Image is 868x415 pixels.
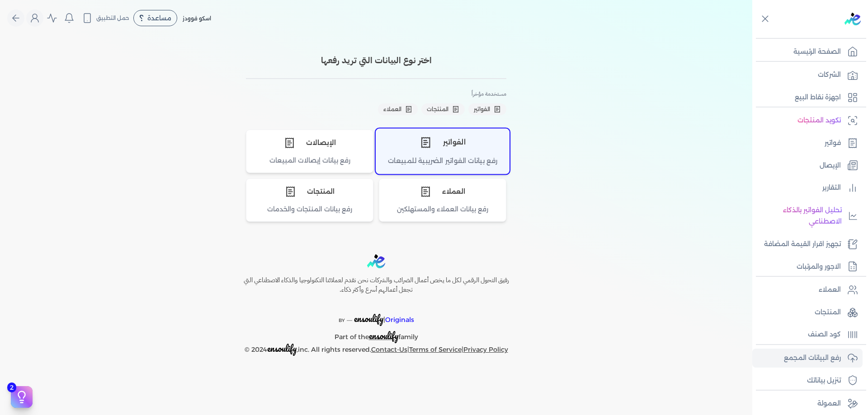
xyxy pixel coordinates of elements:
[246,179,373,205] div: المنتجات
[246,54,506,67] h3: اختر نوع البيانات التي تريد رفعها
[267,341,297,355] span: ensoulify
[752,235,863,254] a: تجهيز اقرار القيمة المضافة
[815,307,841,318] p: المنتجات
[752,65,863,84] a: الشركات
[246,130,373,173] button: اختر نوع الإيصالات
[246,178,373,222] button: اختر نوع المنتجات
[844,13,861,25] img: logo
[376,128,509,174] button: اختر نوع الفواتير
[752,111,863,130] a: تكويد المنتجات
[818,69,841,81] p: الشركات
[224,343,528,356] p: © 2024 ,inc. All rights reserved. | |
[421,103,465,115] button: المنتجات
[757,205,842,228] p: تحليل الفواتير بالذكاء الاصطناعي
[820,160,841,172] p: الإيصال
[133,10,177,26] div: مساعدة
[369,333,398,341] a: ensoulify
[378,103,418,115] button: العملاء
[752,201,863,231] a: تحليل الفواتير بالذكاء الاصطناعي
[427,105,448,113] span: المنتجات
[183,15,211,22] span: اسكو فوودز
[752,257,863,276] a: الاجور والمرتبات
[764,238,841,250] p: تجهيز اقرار القيمة المضافة
[822,182,841,194] p: التقارير
[474,105,490,113] span: الفواتير
[224,326,528,343] p: Part of the family
[376,129,509,156] div: الفواتير
[752,280,863,299] a: العملاء
[752,325,863,344] a: كود الصنف
[354,312,383,326] span: ensoulify
[385,316,414,324] span: Originals
[819,284,841,296] p: العملاء
[825,137,841,149] p: فواتير
[409,345,462,354] a: Terms of Service
[379,205,506,221] div: رفع بيانات العملاء والمستهلكين
[339,317,345,323] span: BY
[246,90,506,98] h4: مستخدمة مؤخراً
[224,275,528,295] h6: رفيق التحول الرقمي لكل ما يخص أعمال الضرائب والشركات نحن نقدم لعملائنا التكنولوجيا والذكاء الاصطن...
[752,156,863,175] a: الإيصال
[80,10,132,26] button: حمل التطبيق
[752,394,863,413] a: العمولة
[752,42,863,61] a: الصفحة الرئيسية
[795,92,841,103] p: اجهزة نقاط البيع
[246,156,373,173] div: رفع بيانات إيصالات المبيعات
[371,345,407,354] a: Contact-Us
[807,375,841,387] p: تنزيل بياناتك
[246,130,373,156] div: الإيصالات
[376,156,509,173] div: رفع بيانات الفواتير الضريبية للمبيعات
[752,88,863,107] a: اجهزة نقاط البيع
[11,386,33,408] button: 2
[369,329,398,343] span: ensoulify
[379,178,506,222] button: اختر نوع العملاء
[752,349,863,368] a: رفع البيانات المجمع
[379,179,506,205] div: العملاء
[797,261,841,273] p: الاجور والمرتبات
[463,345,508,354] a: Privacy Policy
[752,134,863,153] a: فواتير
[752,178,863,197] a: التقارير
[224,302,528,326] p: |
[817,398,841,410] p: العمولة
[246,205,373,221] div: رفع بيانات المنتجات والخدمات
[147,15,171,21] span: مساعدة
[383,105,401,113] span: العملاء
[797,115,841,126] p: تكويد المنتجات
[752,303,863,322] a: المنتجات
[7,382,16,392] span: 2
[793,46,841,58] p: الصفحة الرئيسية
[752,371,863,390] a: تنزيل بياناتك
[96,14,129,22] span: حمل التطبيق
[347,315,352,321] sup: __
[367,254,385,268] img: logo
[468,103,506,115] button: الفواتير
[784,352,841,364] p: رفع البيانات المجمع
[808,329,841,340] p: كود الصنف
